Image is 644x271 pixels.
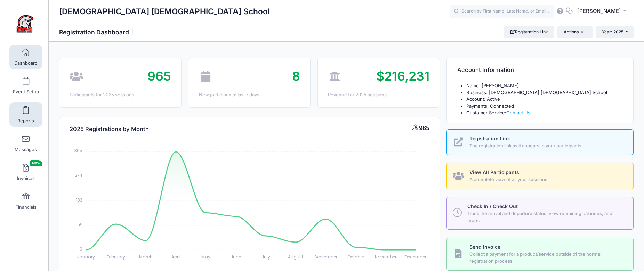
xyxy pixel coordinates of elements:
[14,60,38,66] span: Dashboard
[292,68,300,84] span: 8
[59,28,135,36] h1: Registration Dashboard
[504,26,554,38] a: Registration Link
[9,131,42,156] a: Messages
[469,251,625,264] span: Collect a payment for a product/service outside of the normal registration process
[376,68,429,84] span: $216,231
[419,124,429,131] span: 965
[469,142,625,149] span: The registration link as it appears to your participants.
[328,91,429,98] div: Revenue for 2025 sessions
[76,197,82,203] tspan: 183
[77,254,95,260] tspan: January
[70,119,149,139] h4: 2025 Registrations by Month
[9,189,42,213] a: Financials
[375,254,397,260] tspan: November
[446,238,634,270] a: Send Invoice Collect a payment for a product/service outside of the normal registration process
[139,254,153,260] tspan: March
[405,254,427,260] tspan: December
[30,160,42,166] span: New
[457,60,514,80] h4: Account Information
[596,26,634,38] button: Year: 2025
[577,7,621,15] span: [PERSON_NAME]
[80,246,82,252] tspan: 0
[78,221,82,227] tspan: 91
[467,203,518,209] span: Check In / Check Out
[446,129,634,155] a: Registration Link The registration link as it appears to your participants.
[466,103,623,110] li: Payments: Connected
[450,5,554,18] input: Search by First Name, Last Name, or Email...
[466,89,623,96] li: Business: [DEMOGRAPHIC_DATA] [DEMOGRAPHIC_DATA] School
[9,45,42,69] a: Dashboard
[446,163,634,189] a: View All Participants A complete view of all your sessions.
[557,26,592,38] button: Actions
[59,3,270,19] h1: [DEMOGRAPHIC_DATA] [DEMOGRAPHIC_DATA] School
[573,3,634,19] button: [PERSON_NAME]
[347,254,364,260] tspan: October
[469,244,500,250] span: Send Invoice
[171,254,180,260] tspan: April
[469,176,625,183] span: A complete view of all your sessions.
[199,91,300,98] div: New participants: last 7 days
[0,7,49,40] a: Evangelical Christian School
[74,148,82,154] tspan: 365
[466,96,623,103] li: Account: Active
[75,172,82,178] tspan: 274
[17,175,35,181] span: Invoices
[231,254,241,260] tspan: June
[506,110,530,115] a: Contact Us
[12,11,38,37] img: Evangelical Christian School
[201,254,210,260] tspan: May
[9,102,42,127] a: Reports
[147,68,171,84] span: 965
[467,210,625,224] span: Track the arrival and departure status, view remaining balances, and more.
[466,109,623,116] li: Customer Service:
[9,74,42,98] a: Event Setup
[70,91,171,98] div: Participants for 2025 sessions
[469,135,510,141] span: Registration Link
[15,147,37,153] span: Messages
[261,254,270,260] tspan: July
[466,82,623,89] li: Name: [PERSON_NAME]
[15,204,37,210] span: Financials
[314,254,338,260] tspan: September
[602,29,623,34] span: Year: 2025
[469,169,519,175] span: View All Participants
[288,254,304,260] tspan: August
[446,197,634,230] a: Check In / Check Out Track the arrival and departure status, view remaining balances, and more.
[107,254,125,260] tspan: February
[9,160,42,184] a: InvoicesNew
[17,118,34,124] span: Reports
[13,89,39,95] span: Event Setup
